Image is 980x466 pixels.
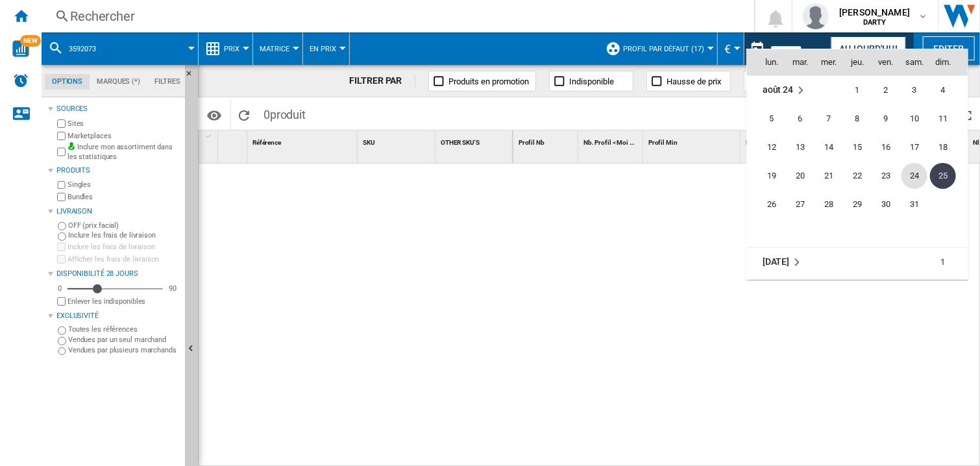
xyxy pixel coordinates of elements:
[759,134,785,160] span: 12
[759,163,785,189] span: 19
[929,76,968,105] td: Sunday August 4 2024
[872,162,900,190] td: Friday August 23 2024
[747,49,968,278] md-calendar: Calendar
[747,76,968,105] tr: Week 1
[900,162,929,190] td: Saturday August 24 2024
[843,190,872,219] td: Thursday August 29 2024
[816,134,842,160] span: 14
[815,49,843,75] th: mer.
[900,76,929,105] td: Saturday August 3 2024
[873,106,899,132] span: 9
[900,190,929,219] td: Saturday August 31 2024
[930,249,956,275] span: 1
[872,76,900,105] td: Friday August 2 2024
[763,85,793,95] span: août 24
[873,163,899,189] span: 23
[747,190,968,219] tr: Week 5
[787,163,813,189] span: 20
[929,104,968,133] td: Sunday August 11 2024
[929,49,968,75] th: dim.
[763,257,789,267] span: [DATE]
[815,162,843,190] td: Wednesday August 21 2024
[844,191,870,217] span: 29
[872,104,900,133] td: Friday August 9 2024
[930,106,956,132] span: 11
[787,106,813,132] span: 6
[930,77,956,103] span: 4
[872,133,900,162] td: Friday August 16 2024
[900,49,929,75] th: sam.
[873,191,899,217] span: 30
[786,104,815,133] td: Tuesday August 6 2024
[747,162,786,190] td: Monday August 19 2024
[900,133,929,162] td: Saturday August 17 2024
[929,133,968,162] td: Sunday August 18 2024
[872,190,900,219] td: Friday August 30 2024
[816,163,842,189] span: 21
[843,49,872,75] th: jeu.
[844,163,870,189] span: 22
[759,191,785,217] span: 26
[873,134,899,160] span: 16
[900,104,929,133] td: Saturday August 10 2024
[843,76,872,105] td: Thursday August 1 2024
[747,104,786,133] td: Monday August 5 2024
[816,106,842,132] span: 7
[815,133,843,162] td: Wednesday August 14 2024
[872,49,900,75] th: ven.
[747,76,843,105] td: August 2024
[786,162,815,190] td: Tuesday August 20 2024
[843,104,872,133] td: Thursday August 8 2024
[815,190,843,219] td: Wednesday August 28 2024
[786,190,815,219] td: Tuesday August 27 2024
[787,134,813,160] span: 13
[747,133,786,162] td: Monday August 12 2024
[901,106,927,132] span: 10
[844,77,870,103] span: 1
[747,190,786,219] td: Monday August 26 2024
[747,248,843,277] td: September 2024
[873,77,899,103] span: 2
[843,133,872,162] td: Thursday August 15 2024
[787,191,813,217] span: 27
[929,162,968,190] td: Sunday August 25 2024
[901,191,927,217] span: 31
[786,49,815,75] th: mar.
[930,134,956,160] span: 18
[901,163,927,189] span: 24
[901,77,927,103] span: 3
[747,104,968,133] tr: Week 2
[747,162,968,190] tr: Week 4
[747,133,968,162] tr: Week 3
[759,106,785,132] span: 5
[747,219,968,248] tr: Week undefined
[901,134,927,160] span: 17
[747,248,968,277] tr: Week 1
[844,134,870,160] span: 15
[816,191,842,217] span: 28
[786,133,815,162] td: Tuesday August 13 2024
[929,248,968,277] td: Sunday September 1 2024
[815,104,843,133] td: Wednesday August 7 2024
[930,163,956,189] span: 25
[843,162,872,190] td: Thursday August 22 2024
[747,49,786,75] th: lun.
[844,106,870,132] span: 8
